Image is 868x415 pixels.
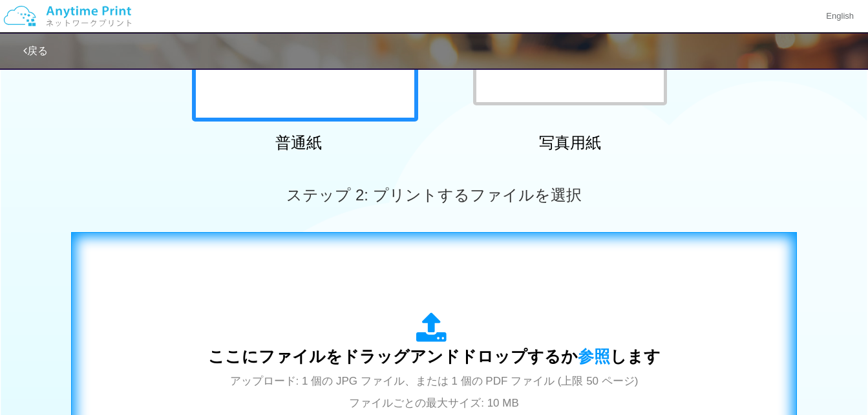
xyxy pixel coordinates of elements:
a: 戻る [23,45,48,56]
h2: 写真用紙 [457,134,683,151]
span: ステップ 2: プリントするファイルを選択 [286,186,581,204]
span: 参照 [578,347,610,365]
h2: 普通紙 [185,134,412,151]
span: ここにファイルをドラッグアンドドロップするか します [208,347,661,365]
span: アップロード: 1 個の JPG ファイル、または 1 個の PDF ファイル (上限 50 ページ) ファイルごとの最大サイズ: 10 MB [230,375,639,409]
